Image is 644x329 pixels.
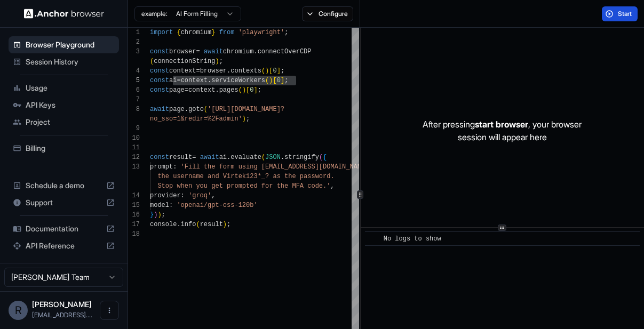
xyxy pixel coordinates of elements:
[215,58,219,65] span: )
[219,154,227,161] span: ai
[196,48,200,55] span: =
[219,86,238,94] span: pages
[223,48,254,55] span: chromium
[192,154,196,161] span: =
[475,119,528,130] span: start browser
[128,153,140,162] div: 12
[284,29,288,36] span: ;
[128,37,140,47] div: 2
[150,29,173,36] span: import
[211,77,265,84] span: serviceWorkers
[26,117,115,127] span: Project
[128,85,140,95] div: 6
[32,311,92,319] span: rcfrias@gmail.com
[230,154,261,161] span: evaluate
[370,234,376,244] span: ​
[128,200,140,210] div: 15
[9,220,119,237] div: Documentation
[177,221,180,228] span: .
[196,67,200,75] span: =
[215,86,219,94] span: .
[157,211,161,219] span: )
[219,29,235,36] span: from
[200,67,227,75] span: browser
[162,211,165,219] span: ;
[154,211,157,219] span: )
[269,67,273,75] span: [
[150,192,181,199] span: provider
[181,221,196,228] span: info
[177,29,180,36] span: {
[265,77,269,84] span: (
[281,77,284,84] span: ]
[128,162,140,172] div: 13
[169,67,196,75] span: context
[423,118,582,143] p: After pressing , your browser session will appear here
[277,77,281,84] span: 0
[227,154,230,161] span: .
[181,163,380,171] span: 'Fill the form using [EMAIL_ADDRESS][DOMAIN_NAME] as
[265,154,281,161] span: JSON
[150,67,169,75] span: const
[284,154,319,161] span: stringify
[261,154,265,161] span: (
[281,67,284,75] span: ;
[211,29,215,36] span: }
[128,220,140,229] div: 17
[188,86,215,94] span: context
[181,192,185,199] span: :
[261,67,265,75] span: (
[188,192,211,199] span: 'groq'
[223,221,227,228] span: )
[273,77,276,84] span: [
[246,115,250,123] span: ;
[128,95,140,105] div: 7
[128,143,140,153] div: 11
[128,229,140,239] div: 18
[128,133,140,143] div: 10
[9,36,119,53] div: Browser Playground
[302,6,354,21] button: Configure
[128,191,140,200] div: 14
[26,39,115,50] span: Browser Playground
[100,301,119,320] button: Open menu
[9,194,119,211] div: Support
[169,106,185,113] span: page
[204,48,223,55] span: await
[330,182,334,190] span: ,
[253,48,257,55] span: .
[242,86,246,94] span: )
[250,86,253,94] span: 0
[150,202,169,209] span: model
[26,143,115,154] span: Billing
[150,115,242,123] span: no_sso=1&redir=%2Fadmin'
[128,76,140,85] div: 5
[281,154,284,161] span: .
[169,77,177,84] span: ai
[246,86,250,94] span: [
[128,47,140,57] div: 3
[24,9,104,19] img: Anchor Logo
[150,48,169,55] span: const
[128,124,140,133] div: 9
[157,182,330,190] span: Stop when you get prompted for the MFA code.'
[185,106,188,113] span: .
[253,86,257,94] span: ]
[128,210,140,220] div: 16
[227,221,230,228] span: ;
[9,79,119,97] div: Usage
[26,100,115,110] span: API Keys
[227,67,230,75] span: .
[26,180,102,191] span: Schedule a demo
[32,300,92,309] span: Roberto Frias
[128,66,140,76] div: 4
[181,77,208,84] span: context
[238,86,242,94] span: (
[273,67,276,75] span: 0
[150,221,177,228] span: console
[169,202,173,209] span: :
[150,106,169,113] span: await
[128,105,140,114] div: 8
[26,240,102,251] span: API Reference
[230,67,261,75] span: contexts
